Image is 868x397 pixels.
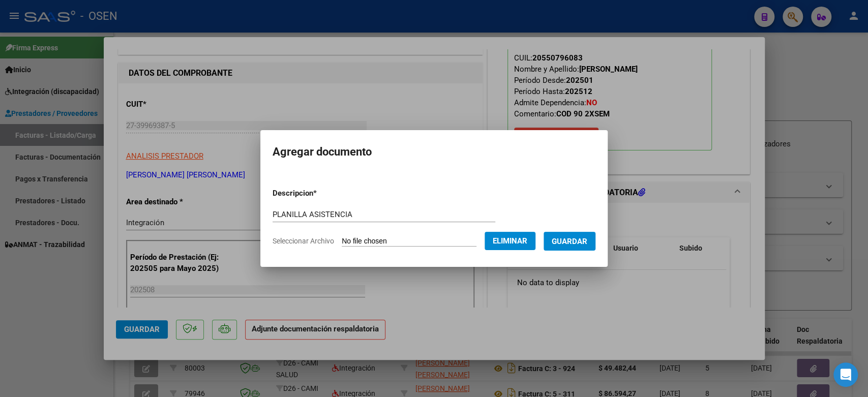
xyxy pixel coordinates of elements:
[485,232,535,250] button: Eliminar
[833,362,858,387] div: Open Intercom Messenger
[493,236,527,246] span: Eliminar
[273,142,595,162] h2: Agregar documento
[273,188,370,199] p: Descripcion
[273,237,334,245] span: Seleccionar Archivo
[552,237,587,246] span: Guardar
[544,232,595,251] button: Guardar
